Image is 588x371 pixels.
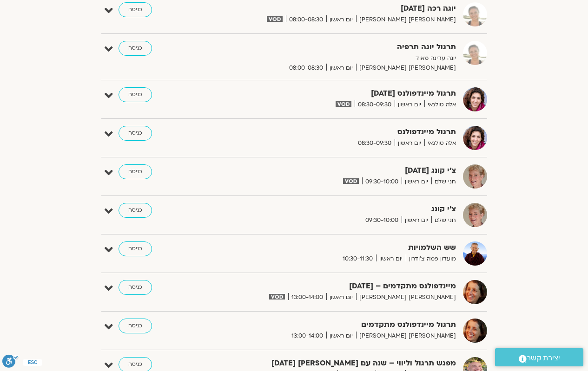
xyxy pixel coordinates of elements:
span: אלה טולנאי [424,138,456,148]
span: 08:00-08:30 [286,63,326,73]
span: [PERSON_NAME] [PERSON_NAME] [356,293,456,302]
a: כניסה [119,2,152,17]
span: מועדון פמה צ'ודרון [406,254,456,264]
strong: תרגול מיינדפולנס [228,126,456,138]
a: כניסה [119,241,152,256]
img: vodicon [267,16,282,22]
span: 13:00-14:00 [288,331,326,341]
p: יוגה עדינה מאוד [228,53,456,63]
a: כניסה [119,87,152,102]
a: כניסה [119,126,152,141]
strong: צ’י קונג [DATE] [228,164,456,177]
span: 08:30-09:30 [355,100,395,110]
span: יום ראשון [326,331,356,341]
span: חני שלם [431,215,456,225]
span: 13:00-14:00 [288,293,326,302]
a: כניסה [119,41,152,56]
a: כניסה [119,319,152,333]
strong: מפגש תרגול וליווי – שנה עם [PERSON_NAME] [DATE] [228,357,456,370]
span: יום ראשון [395,138,424,148]
strong: יוגה רכה [DATE] [228,2,456,15]
a: יצירת קשר [495,348,583,366]
span: 08:00-08:30 [286,15,326,25]
strong: צ'י קונג [228,203,456,215]
a: כניסה [119,164,152,179]
span: 09:30-10:00 [362,177,402,187]
span: [PERSON_NAME] [PERSON_NAME] [356,63,456,73]
span: יום ראשון [326,63,356,73]
a: כניסה [119,280,152,295]
span: יום ראשון [326,293,356,302]
span: [PERSON_NAME] [PERSON_NAME] [356,331,456,341]
strong: שש השלמויות [228,241,456,254]
span: יום ראשון [395,100,424,110]
span: 08:30-09:30 [355,138,395,148]
strong: תרגול מיינדפולנס [DATE] [228,87,456,100]
span: יצירת קשר [527,352,560,364]
img: vodicon [336,101,351,107]
span: יום ראשון [402,177,431,187]
span: אלה טולנאי [424,100,456,110]
strong: מיינדפולנס מתקדמים – [DATE] [228,280,456,293]
strong: תרגול מיינדפולנס מתקדמים [228,319,456,331]
span: 10:30-11:30 [339,254,376,264]
img: vodicon [343,178,358,184]
span: יום ראשון [376,254,406,264]
span: [PERSON_NAME] [PERSON_NAME] [356,15,456,25]
strong: תרגול יוגה תרפיה [228,41,456,53]
span: חני שלם [431,177,456,187]
span: 09:30-10:00 [362,215,402,225]
span: יום ראשון [402,215,431,225]
span: יום ראשון [326,15,356,25]
a: כניסה [119,203,152,218]
img: vodicon [269,294,284,299]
